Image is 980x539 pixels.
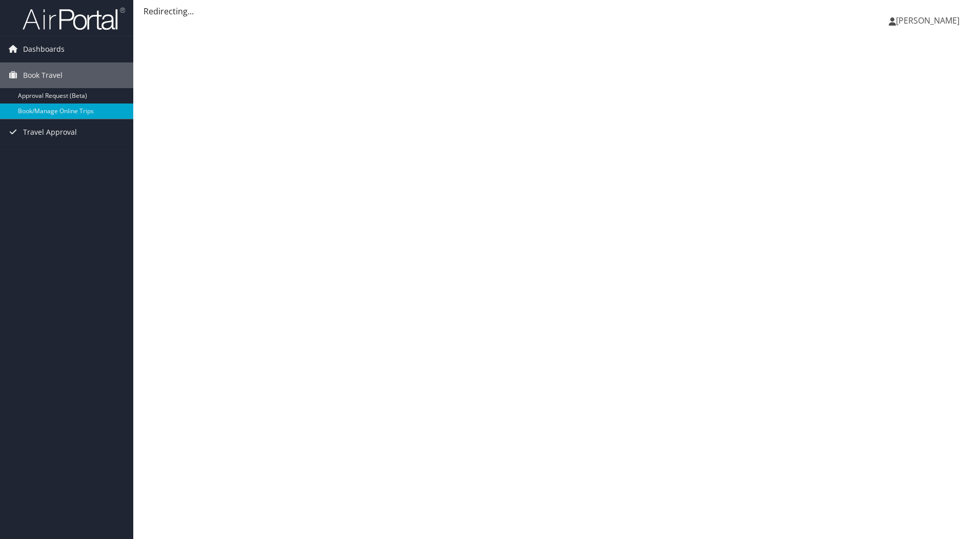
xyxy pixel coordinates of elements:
[144,5,970,17] div: Redirecting...
[23,7,125,31] img: airportal-logo.png
[889,5,970,36] a: [PERSON_NAME]
[896,15,959,26] span: [PERSON_NAME]
[23,36,65,62] span: Dashboards
[23,63,63,88] span: Book Travel
[23,119,77,145] span: Travel Approval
